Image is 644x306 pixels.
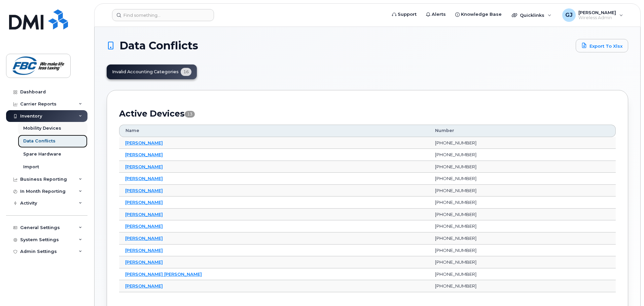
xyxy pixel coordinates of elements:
[125,212,163,217] a: [PERSON_NAME]
[125,271,202,277] a: [PERSON_NAME] [PERSON_NAME]
[125,200,163,205] a: [PERSON_NAME]
[429,209,616,221] td: [PHONE_NUMBER]
[429,220,616,232] td: [PHONE_NUMBER]
[429,256,616,268] td: [PHONE_NUMBER]
[119,108,616,119] h2: Active Devices
[125,152,163,157] a: [PERSON_NAME]
[125,259,163,265] a: [PERSON_NAME]
[119,41,198,51] span: Data Conflicts
[429,280,616,292] td: [PHONE_NUMBER]
[125,248,163,253] a: [PERSON_NAME]
[429,161,616,173] td: [PHONE_NUMBER]
[125,164,163,169] a: [PERSON_NAME]
[125,140,163,145] a: [PERSON_NAME]
[125,235,163,241] a: [PERSON_NAME]
[429,268,616,280] td: [PHONE_NUMBER]
[429,185,616,197] td: [PHONE_NUMBER]
[429,245,616,257] td: [PHONE_NUMBER]
[119,125,429,137] th: Name
[125,223,163,229] a: [PERSON_NAME]
[429,196,616,209] td: [PHONE_NUMBER]
[429,232,616,245] td: [PHONE_NUMBER]
[125,283,163,289] a: [PERSON_NAME]
[576,39,628,52] a: Export to Xlsx
[429,173,616,185] td: [PHONE_NUMBER]
[429,137,616,149] td: [PHONE_NUMBER]
[125,188,163,193] a: [PERSON_NAME]
[429,149,616,161] td: [PHONE_NUMBER]
[185,111,195,118] span: 13
[429,125,616,137] th: Number
[125,176,163,181] a: [PERSON_NAME]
